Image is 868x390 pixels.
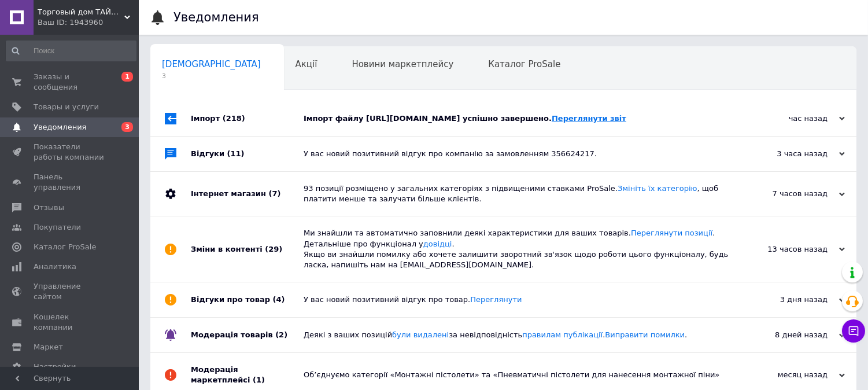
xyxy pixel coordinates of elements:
span: [DEMOGRAPHIC_DATA] [162,59,261,69]
span: Отзывы [34,203,64,213]
div: У вас новий позитивний відгук про товар. [304,295,729,305]
div: 7 часов назад [729,189,845,199]
span: 3 [162,72,261,80]
div: У вас новий позитивний відгук про компанію за замовленням 356624217. [304,149,729,159]
span: (11) [227,149,245,158]
span: Маркет [34,342,63,352]
div: Імпорт файлу [URL][DOMAIN_NAME] успішно завершено. [304,113,729,124]
div: Деякі з ваших позицій за невідповідність . . [304,330,729,340]
button: Чат с покупателем [842,319,865,343]
div: 3 часа назад [729,149,845,159]
span: Кошелек компании [34,312,107,333]
span: Каталог ProSale [34,242,96,252]
div: Модерація товарів [191,318,304,352]
h1: Уведомления [173,10,259,24]
span: 1 [121,72,133,82]
div: Ваш ID: 1943960 [38,17,139,28]
span: Товары и услуги [34,102,99,112]
div: 93 позиції розміщено у загальних категоріях з підвищеними ставками ProSale. , щоб платити менше т... [304,183,729,204]
span: (4) [273,295,285,304]
a: Переглянути [470,295,522,304]
div: Зміни в контенті [191,216,304,282]
span: Новини маркетплейсу [352,59,453,69]
a: Переглянути позиції [631,229,712,237]
span: Заказы и сообщения [34,72,107,93]
input: Поиск [6,41,136,61]
span: (7) [268,189,280,198]
span: Покупатели [34,222,81,233]
span: Аналитика [34,262,76,272]
div: Ми знайшли та автоматично заповнили деякі характеристики для ваших товарів. . Детальніше про функ... [304,228,729,270]
span: Настройки [34,362,76,372]
a: Переглянути звіт [552,114,626,123]
div: месяц назад [729,370,845,380]
a: були видалені [392,330,449,339]
span: 3 [121,122,133,132]
span: Торговый дом ТАЙФЕНГ [38,7,124,17]
span: (2) [275,330,287,339]
span: Показатели работы компании [34,142,107,163]
div: 13 часов назад [729,244,845,255]
span: (29) [265,245,282,253]
div: 3 дня назад [729,295,845,305]
div: Імпорт [191,101,304,136]
div: Об’єднуємо категорії «Монтажні пістолети» та «Пневматичні пістолети для нанесення монтажної піни» [304,370,729,380]
div: Відгуки [191,137,304,171]
span: (1) [253,376,265,384]
div: 8 дней назад [729,330,845,340]
a: Змініть їх категорію [618,184,697,193]
div: Відгуки про товар [191,282,304,317]
span: Управление сайтом [34,281,107,302]
a: Виправити помилки [605,330,685,339]
a: довідці [423,240,452,248]
span: Панель управления [34,172,107,193]
span: (218) [223,114,245,123]
a: правилам публікації [522,330,603,339]
span: Каталог ProSale [488,59,560,69]
div: час назад [729,113,845,124]
span: Акції [296,59,317,69]
span: Уведомления [34,122,86,133]
div: Інтернет магазин [191,172,304,216]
